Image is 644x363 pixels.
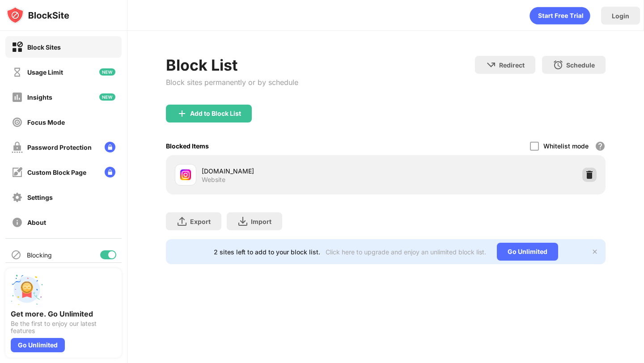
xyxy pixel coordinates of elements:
[214,248,320,256] div: 2 sites left to add to your block list.
[12,167,23,178] img: customize-block-page-off.svg
[251,218,271,225] div: Import
[27,169,86,176] div: Custom Block Page
[27,194,53,201] div: Settings
[543,142,589,150] div: Whitelist mode
[591,248,598,255] img: x-button.svg
[12,92,23,103] img: insights-off.svg
[166,56,298,74] div: Block List
[99,68,115,76] img: new-icon.svg
[105,142,115,152] img: lock-menu.svg
[11,249,21,260] img: blocking-icon.svg
[12,117,23,128] img: focus-off.svg
[27,43,61,51] div: Block Sites
[27,68,63,76] div: Usage Limit
[27,144,92,151] div: Password Protection
[11,309,116,318] div: Get more. Go Unlimited
[11,274,43,306] img: push-unlimited.svg
[499,61,525,69] div: Redirect
[27,219,46,226] div: About
[202,166,386,176] div: [DOMAIN_NAME]
[566,61,595,69] div: Schedule
[497,243,558,261] div: Go Unlimited
[11,320,116,334] div: Be the first to enjoy our latest features
[27,93,52,101] div: Insights
[27,118,65,126] div: Focus Mode
[12,42,23,53] img: block-on.svg
[202,176,225,184] div: Website
[190,218,211,225] div: Export
[105,167,115,177] img: lock-menu.svg
[166,142,209,150] div: Blocked Items
[180,169,191,180] img: favicons
[166,78,298,87] div: Block sites permanently or by schedule
[12,217,23,228] img: about-off.svg
[12,67,23,78] img: time-usage-off.svg
[27,251,52,259] div: Blocking
[12,192,23,203] img: settings-off.svg
[190,110,241,117] div: Add to Block List
[99,93,115,101] img: new-icon.svg
[12,142,23,153] img: password-protection-off.svg
[11,338,65,352] div: Go Unlimited
[326,248,486,256] div: Click here to upgrade and enjoy an unlimited block list.
[6,6,69,24] img: logo-blocksite.svg
[612,12,629,20] div: Login
[530,7,590,25] div: animation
